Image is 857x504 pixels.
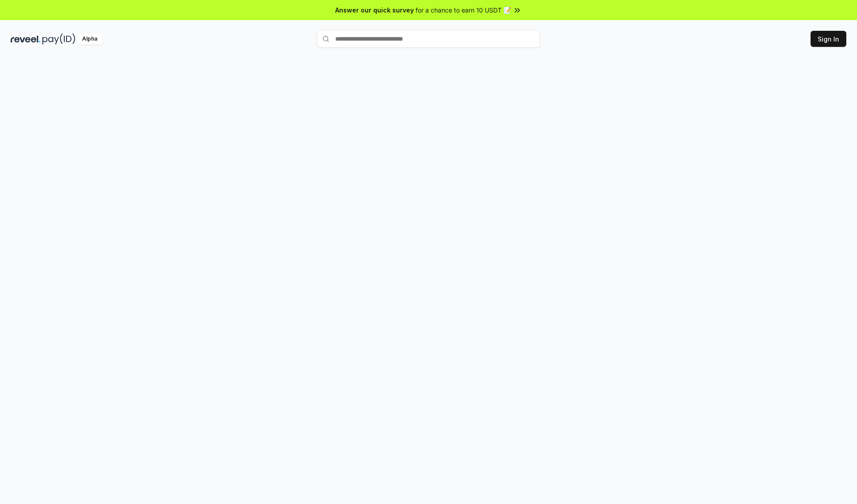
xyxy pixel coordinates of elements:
button: Sign In [811,31,846,47]
span: Answer our quick survey [335,5,414,15]
span: for a chance to earn 10 USDT 📝 [416,5,511,15]
img: reveel_dark [11,33,41,45]
div: Alpha [77,33,102,45]
img: pay_id [42,33,75,45]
